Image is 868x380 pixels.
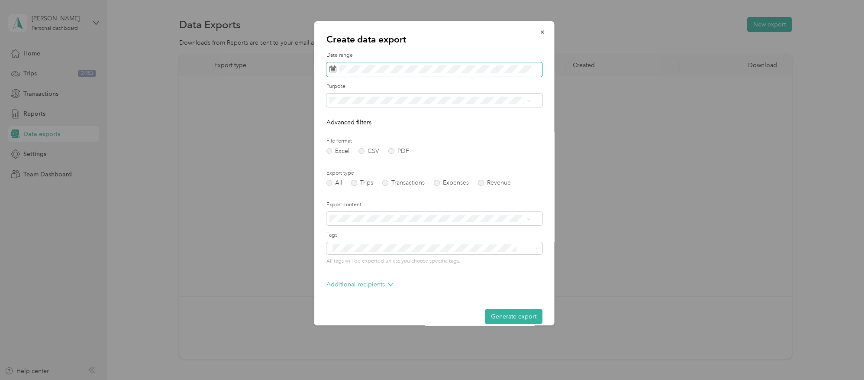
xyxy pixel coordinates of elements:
label: Revenue [478,180,511,186]
button: Generate export [484,309,542,324]
label: PDF [388,148,409,154]
label: Date range [326,52,542,59]
iframe: Everlance-gr Chat Button Frame [820,331,868,380]
label: File format [326,137,542,145]
label: Transactions [382,180,425,186]
label: Trips [351,180,373,186]
label: Expenses [434,180,469,186]
p: Additional recipients [326,280,393,289]
p: Create data export [326,33,542,45]
label: Purpose [326,83,542,91]
p: Advanced filters [326,118,542,127]
p: All tags will be exported unless you choose specific tags. [326,257,542,265]
label: All [326,180,342,186]
label: Export type [326,169,542,177]
label: CSV [358,148,379,154]
label: Tags [326,231,542,239]
label: Export content [326,201,542,209]
label: Excel [326,148,349,154]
